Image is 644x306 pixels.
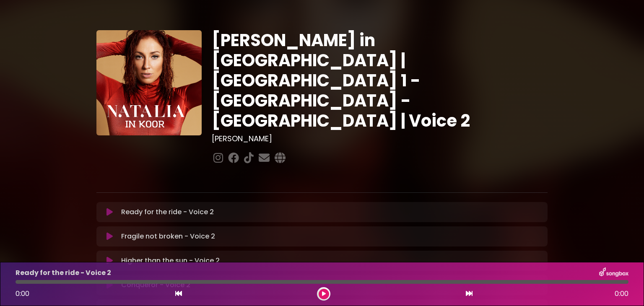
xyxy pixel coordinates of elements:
[96,30,202,135] img: YTVS25JmS9CLUqXqkEhs
[121,207,214,217] p: Ready for the ride - Voice 2
[16,289,29,298] span: 0:00
[212,134,548,143] h3: [PERSON_NAME]
[615,289,628,299] span: 0:00
[16,268,111,278] p: Ready for the ride - Voice 2
[121,231,215,241] p: Fragile not broken - Voice 2
[212,30,548,131] h1: [PERSON_NAME] in [GEOGRAPHIC_DATA] | [GEOGRAPHIC_DATA] 1 - [GEOGRAPHIC_DATA] - [GEOGRAPHIC_DATA] ...
[599,267,628,278] img: songbox-logo-white.png
[121,256,220,266] p: Higher than the sun - Voice 2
